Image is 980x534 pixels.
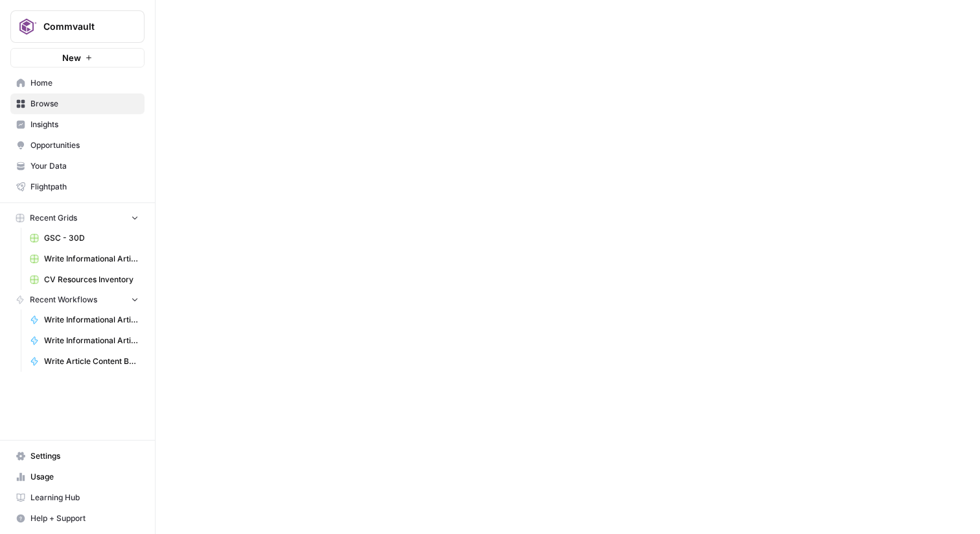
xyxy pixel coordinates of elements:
a: Write Informational Article Outline [24,330,145,351]
span: Recent Grids [30,212,77,224]
img: Commvault Logo [15,15,38,38]
span: Write Article Content Brief [44,356,139,367]
span: CV Resources Inventory [44,274,139,285]
a: GSC - 30D [24,228,145,249]
span: Insights [30,119,139,130]
a: Write Informational Article Body [24,309,145,330]
span: Recent Workflows [30,294,97,306]
a: Learning Hub [10,487,145,508]
a: Opportunities [10,135,145,156]
a: CV Resources Inventory [24,269,145,290]
span: Home [30,77,139,89]
span: Settings [30,450,139,462]
span: Learning Hub [30,492,139,504]
span: Your Data [30,160,139,172]
a: Your Data [10,156,145,176]
a: Insights [10,114,145,135]
a: Usage [10,467,145,487]
span: GSC - 30D [44,232,139,244]
span: Opportunities [30,140,139,151]
button: Help + Support [10,508,145,529]
span: Write Informational Articles [44,253,139,265]
a: Write Informational Articles [24,249,145,269]
a: Settings [10,446,145,467]
a: Browse [10,93,145,114]
a: Home [10,73,145,93]
span: Commvault [43,20,122,33]
span: Write Informational Article Outline [44,335,139,346]
span: New [62,51,81,64]
span: Browse [30,98,139,110]
a: Write Article Content Brief [24,351,145,372]
button: Workspace: Commvault [10,10,145,43]
button: Recent Grids [10,208,145,228]
span: Flightpath [30,181,139,193]
span: Usage [30,471,139,483]
span: Help + Support [30,513,139,524]
a: Flightpath [10,176,145,197]
button: Recent Workflows [10,290,145,309]
span: Write Informational Article Body [44,314,139,326]
button: New [10,48,145,67]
